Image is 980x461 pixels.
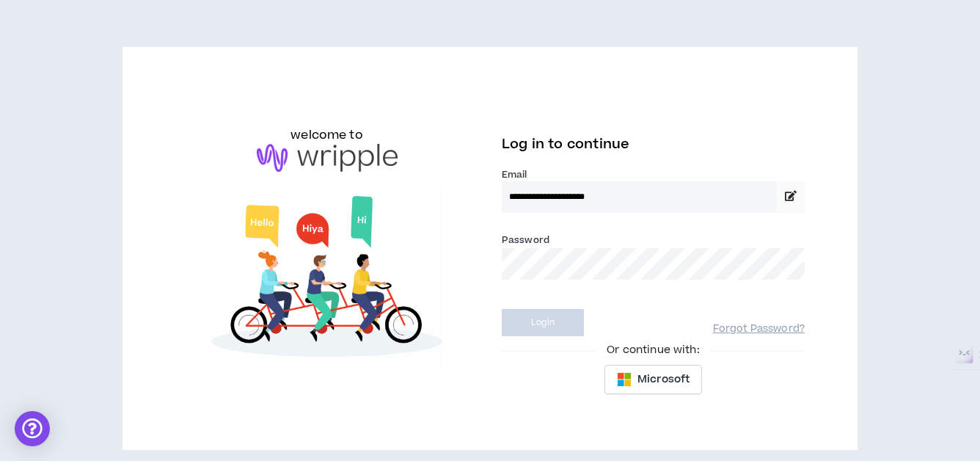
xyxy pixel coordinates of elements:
img: logo-brand.png [257,144,398,172]
a: Forgot Password? [713,322,805,336]
span: Microsoft [637,371,690,388]
button: Login [502,309,584,336]
span: Or continue with: [596,342,709,358]
label: Password [502,233,549,247]
div: Open Intercom Messenger [15,411,50,446]
label: Email [502,168,805,181]
h6: welcome to [290,126,363,144]
button: Microsoft [604,365,702,394]
span: Log in to continue [502,135,629,153]
img: Welcome to Wripple [175,186,478,371]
